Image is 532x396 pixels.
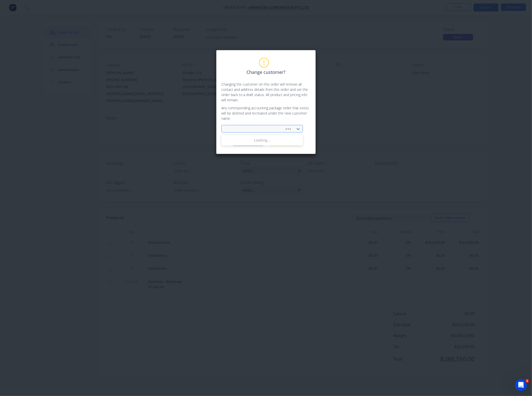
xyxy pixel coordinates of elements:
[515,379,527,391] iframe: Intercom live chat
[221,135,303,145] div: Loading...
[221,105,311,121] p: Any corresponding accounting package order that exists will be deleted and recreated under the ne...
[525,379,529,383] span: 1
[247,69,285,76] span: Change customer?
[221,82,311,103] p: Changing the customer on this order will remove all contact and address details from this order a...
